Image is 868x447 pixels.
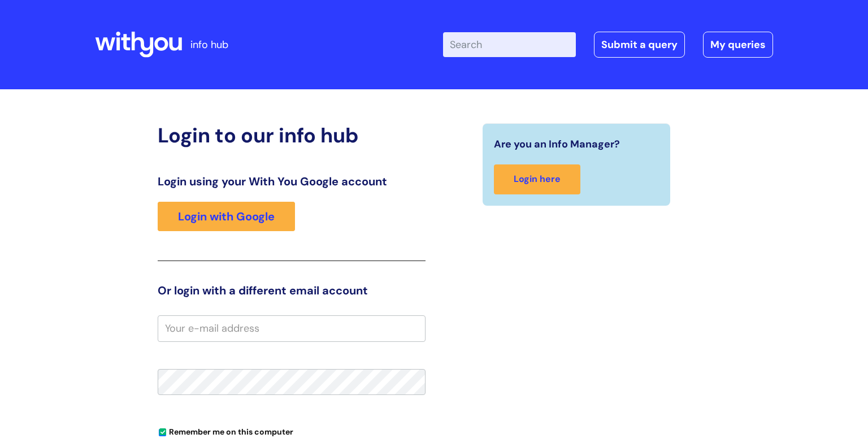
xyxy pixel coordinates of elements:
a: Login with Google [158,202,295,231]
label: Remember me on this computer [158,424,293,437]
a: My queries [703,32,773,58]
input: Your e-mail address [158,315,426,341]
input: Search [443,32,576,57]
h3: Login using your With You Google account [158,175,426,188]
h3: Or login with a different email account [158,284,426,297]
h2: Login to our info hub [158,123,426,147]
p: info hub [190,36,228,54]
a: Submit a query [594,32,685,58]
input: Remember me on this computer [159,429,166,436]
a: Login here [494,164,580,194]
span: Are you an Info Manager? [494,135,620,153]
div: You can uncheck this option if you're logging in from a shared device [158,422,426,440]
